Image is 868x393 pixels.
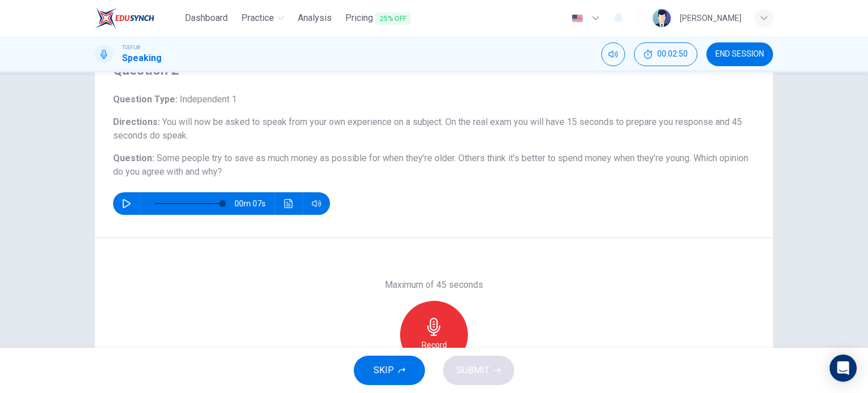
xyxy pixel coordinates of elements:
h6: Record [422,338,447,352]
span: 00m 07s [235,192,275,215]
h6: Question : [113,152,755,179]
span: Analysis [298,11,332,25]
img: en [570,14,584,23]
div: [PERSON_NAME] [680,11,741,25]
span: 25% OFF [375,12,411,25]
span: Practice [241,11,274,25]
button: SKIP [354,356,425,385]
div: Hide [634,42,697,66]
span: END SESSION [715,50,764,59]
h6: Directions : [113,115,755,142]
img: Profile picture [653,9,671,27]
h1: Speaking [122,51,162,65]
span: Pricing [345,11,411,25]
span: Some people try to save as much money as possible for when they’re older. Others think it’s bette... [157,153,691,163]
button: Dashboard [180,8,232,28]
div: Open Intercom Messenger [830,355,857,382]
span: Independent 1 [177,94,237,105]
span: 00:02:50 [657,50,688,59]
button: 00:02:50 [634,42,697,66]
button: Click to see the audio transcription [280,192,298,215]
span: SKIP [374,362,394,378]
span: TOEFL® [122,44,140,51]
button: Pricing25% OFF [341,8,415,29]
a: Analysis [293,8,336,29]
a: Dashboard [180,8,232,29]
span: Dashboard [185,11,228,25]
h6: Question Type : [113,93,755,106]
h6: Maximum of 45 seconds [385,278,483,292]
button: END SESSION [706,42,773,66]
a: EduSynch logo [95,7,180,29]
div: Mute [601,42,625,66]
button: Practice [237,8,289,28]
img: EduSynch logo [95,7,154,29]
button: Record [400,301,468,369]
button: Analysis [293,8,336,28]
span: You will now be asked to speak from your own experience on a subject. On the real exam you will h... [113,116,742,141]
